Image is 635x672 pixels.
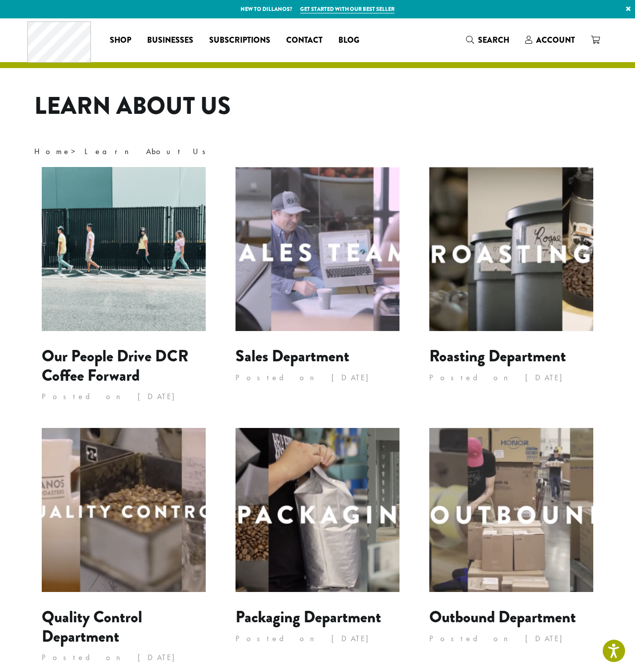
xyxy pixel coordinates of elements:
p: Posted on [DATE] [236,370,399,385]
a: Our People Drive DCR Coffee Forward [42,344,188,387]
a: Packaging Department [236,605,381,629]
span: Contact [286,34,322,47]
a: Roasting Department [429,344,566,368]
p: Posted on [DATE] [42,389,206,404]
img: Outbound Department [429,428,593,592]
p: Posted on [DATE] [429,631,593,646]
p: Posted on [DATE] [42,650,206,665]
a: Quality Control Department [42,605,142,648]
p: Posted on [DATE] [429,370,593,385]
a: Shop [102,32,139,48]
p: Posted on [DATE] [236,631,399,646]
a: Home [34,146,71,157]
span: Subscriptions [209,34,270,47]
span: Shop [110,34,131,47]
span: > [34,146,212,157]
img: Packaging Department [236,428,399,592]
span: Businesses [147,34,193,47]
img: Our People Drive DCR Coffee Forward [42,167,206,331]
span: Account [536,34,575,46]
img: Quality Control Department [42,428,206,592]
a: Outbound Department [429,605,576,629]
span: Learn About Us [84,146,212,157]
a: Sales Department [236,344,349,368]
a: Search [458,32,517,48]
a: Get started with our best seller [300,5,395,13]
span: Search [478,34,509,46]
span: Blog [338,34,359,47]
img: Sales Department [236,167,399,331]
h1: Learn About Us [34,92,601,121]
img: Roasting Department [429,167,593,331]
